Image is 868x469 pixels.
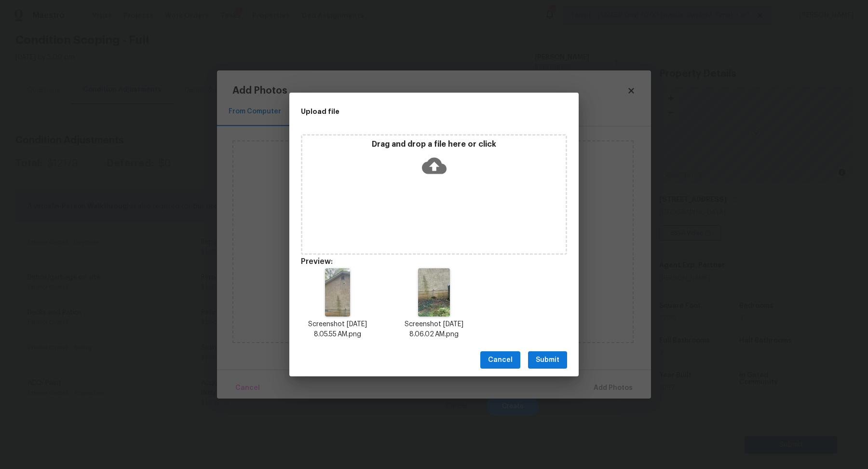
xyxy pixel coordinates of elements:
button: Cancel [480,351,520,369]
img: B9tmANqpb643AAAAAElFTkSuQmCC [325,268,350,317]
span: Cancel [488,354,513,366]
span: Submit [536,354,559,366]
img: gAAAABJRU5ErkJggg== [418,268,449,317]
h2: Upload file [301,106,524,117]
p: Drag and drop a file here or click [302,139,566,150]
p: Screenshot [DATE] 8.05.55 AM.png [301,319,374,340]
button: Submit [528,351,567,369]
p: Screenshot [DATE] 8.06.02 AM.png [397,319,471,340]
